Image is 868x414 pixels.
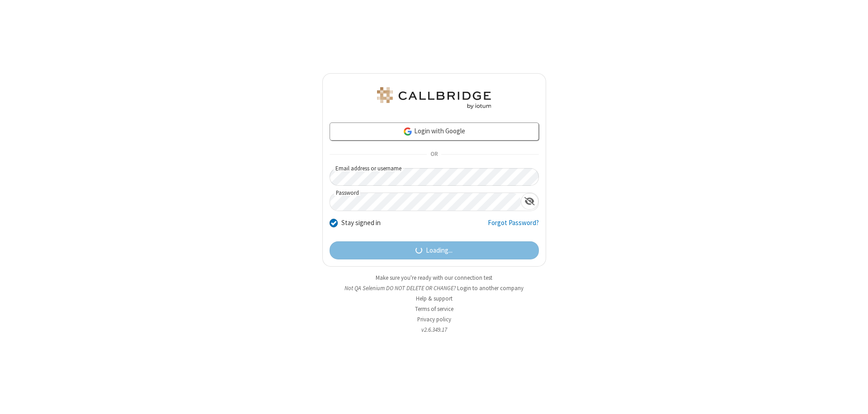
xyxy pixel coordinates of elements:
a: Make sure you're ready with our connection test [376,274,492,282]
span: Loading... [426,245,453,256]
input: Email address or username [330,168,539,186]
div: Show password [521,193,538,210]
button: Loading... [330,241,539,259]
label: Stay signed in [341,218,381,228]
a: Help & support [416,295,453,302]
a: Terms of service [415,305,453,313]
li: v2.6.349.17 [322,325,546,334]
a: Forgot Password? [488,218,539,235]
a: Login with Google [330,122,539,141]
li: Not QA Selenium DO NOT DELETE OR CHANGE? [322,284,546,292]
img: QA Selenium DO NOT DELETE OR CHANGE [375,87,493,109]
input: Password [330,193,521,211]
span: OR [427,148,441,161]
button: Login to another company [457,284,524,292]
a: Privacy policy [417,315,451,323]
img: google-icon.png [403,127,413,136]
